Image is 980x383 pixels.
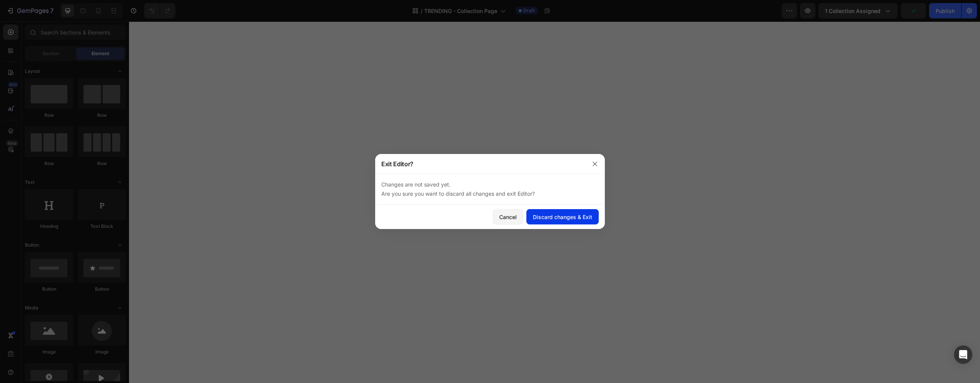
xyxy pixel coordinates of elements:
[381,159,413,169] p: Exit Editor?
[493,209,523,224] button: Cancel
[954,345,972,364] div: Open Intercom Messenger
[381,180,599,198] p: Changes are not saved yet. Are you sure you want to discard all changes and exit Editor?
[526,209,599,224] button: Discard changes & Exit
[533,213,592,221] div: Discard changes & Exit
[499,213,517,221] div: Cancel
